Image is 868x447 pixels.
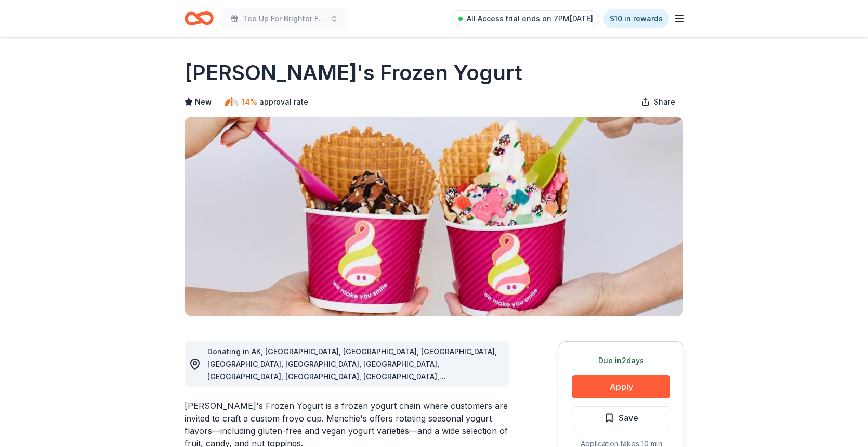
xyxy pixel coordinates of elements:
[259,96,308,108] span: approval rate
[572,354,670,367] div: Due in 2 days
[603,9,669,28] a: $10 in rewards
[572,406,670,429] button: Save
[654,96,675,108] span: Share
[242,96,257,108] span: 14%
[185,58,522,87] h1: [PERSON_NAME]'s Frozen Yogurt
[619,411,638,425] span: Save
[633,92,683,112] button: Share
[185,117,683,316] img: Image for Menchie's Frozen Yogurt
[467,12,593,25] span: All Access trial ends on 7PM[DATE]
[452,10,599,27] a: All Access trial ends on 7PM[DATE]
[222,8,347,29] button: Tee Up For Brighter Futures
[243,12,326,25] span: Tee Up For Brighter Futures
[185,6,214,31] a: Home
[572,375,670,398] button: Apply
[195,96,212,108] span: New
